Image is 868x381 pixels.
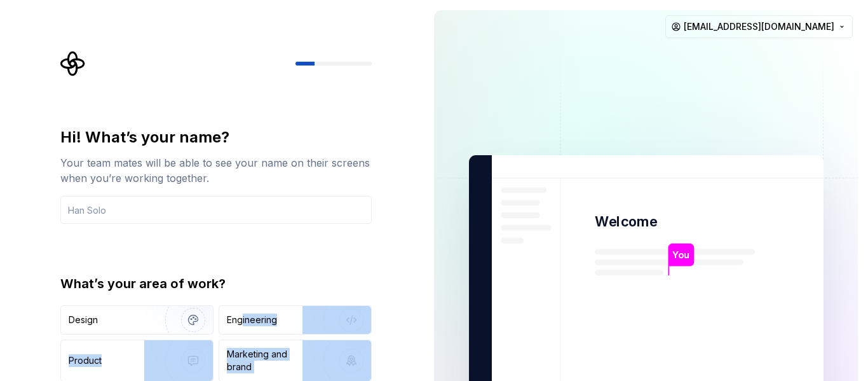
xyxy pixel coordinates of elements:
[665,15,853,38] button: [EMAIL_ADDRESS][DOMAIN_NAME]
[684,20,834,33] span: [EMAIL_ADDRESS][DOMAIN_NAME]
[60,155,372,186] div: Your team mates will be able to see your name on their screens when you’re working together.
[595,212,657,231] p: Welcome
[672,248,689,262] p: You
[60,196,372,224] input: Han Solo
[227,348,313,373] div: Marketing and brand
[69,314,98,326] div: Design
[60,51,86,76] svg: Supernova Logo
[60,275,372,293] div: What’s your area of work?
[227,314,277,326] div: Engineering
[69,354,102,367] div: Product
[60,127,372,148] div: Hi! What’s your name?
